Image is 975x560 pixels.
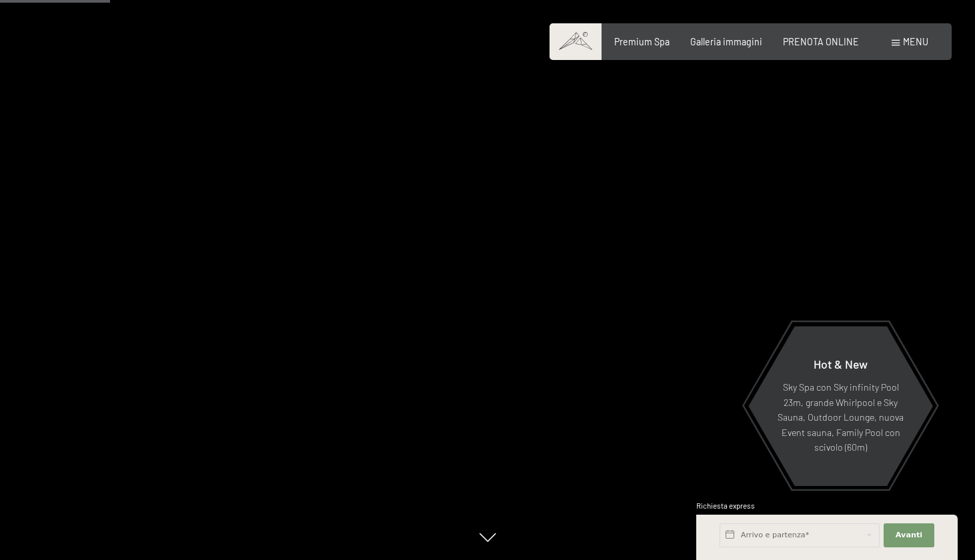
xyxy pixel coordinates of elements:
[614,36,670,47] a: Premium Spa
[814,357,868,371] span: Hot & New
[783,36,859,47] a: PRENOTA ONLINE
[903,36,928,47] span: Menu
[748,325,934,487] a: Hot & New Sky Spa con Sky infinity Pool 23m, grande Whirlpool e Sky Sauna, Outdoor Lounge, nuova ...
[777,380,904,455] p: Sky Spa con Sky infinity Pool 23m, grande Whirlpool e Sky Sauna, Outdoor Lounge, nuova Event saun...
[884,523,934,547] button: Avanti
[690,36,762,47] a: Galleria immagini
[896,530,922,541] span: Avanti
[696,501,755,510] span: Richiesta express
